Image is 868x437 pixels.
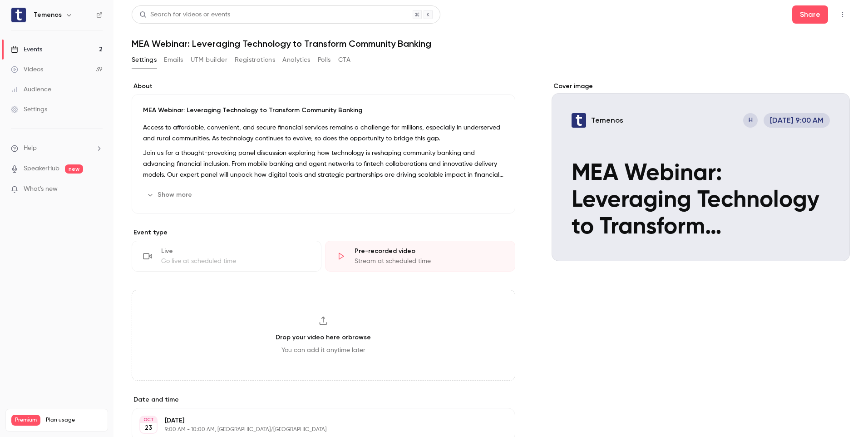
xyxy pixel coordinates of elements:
span: Help [24,144,37,153]
button: Registrations [235,53,275,67]
h1: MEA Webinar: Leveraging Technology to Transform Community Banking [132,38,850,49]
p: Join us for a thought-provoking panel discussion exploring how technology is reshaping community ... [143,148,504,180]
li: help-dropdown-opener [11,144,103,153]
p: Access to affordable, convenient, and secure financial services remains a challenge for millions,... [143,122,504,144]
span: Plan usage [46,417,102,424]
img: Temenos [11,8,26,22]
iframe: Noticeable Trigger [92,185,103,194]
span: Premium [11,415,40,426]
div: LiveGo live at scheduled time [132,241,321,272]
button: Show more [143,188,197,202]
label: Date and time [132,395,515,404]
a: SpeakerHub [24,164,59,174]
button: UTM builder [191,53,227,67]
div: OCT [140,417,157,423]
p: Event type [132,228,515,237]
div: Stream at scheduled time [355,257,503,266]
p: MEA Webinar: Leveraging Technology to Transform Community Banking [143,106,504,115]
button: CTA [338,53,350,67]
section: Cover image [552,82,850,261]
label: About [132,82,515,91]
p: 9:00 AM - 10:00 AM, [GEOGRAPHIC_DATA]/[GEOGRAPHIC_DATA] [165,426,467,433]
label: Cover image [552,82,850,91]
div: Events [11,45,42,54]
span: new [65,164,83,174]
div: Search for videos or events [139,10,230,20]
button: Analytics [282,53,311,67]
div: Live [161,247,310,256]
button: Settings [132,53,157,67]
div: Pre-recorded video [355,247,503,256]
div: Settings [11,105,47,114]
h6: Temenos [34,10,62,20]
p: 23 [145,423,152,432]
button: Polls [318,53,331,67]
button: Share [792,5,828,24]
h3: Drop your video here or [276,333,371,342]
div: Audience [11,85,51,94]
a: browse [348,333,371,341]
div: Go live at scheduled time [161,257,310,266]
div: Videos [11,65,43,74]
span: You can add it anytime later [281,346,365,355]
button: Emails [164,53,183,67]
p: [DATE] [165,416,467,425]
div: Pre-recorded videoStream at scheduled time [325,241,515,272]
span: What's new [24,184,58,194]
